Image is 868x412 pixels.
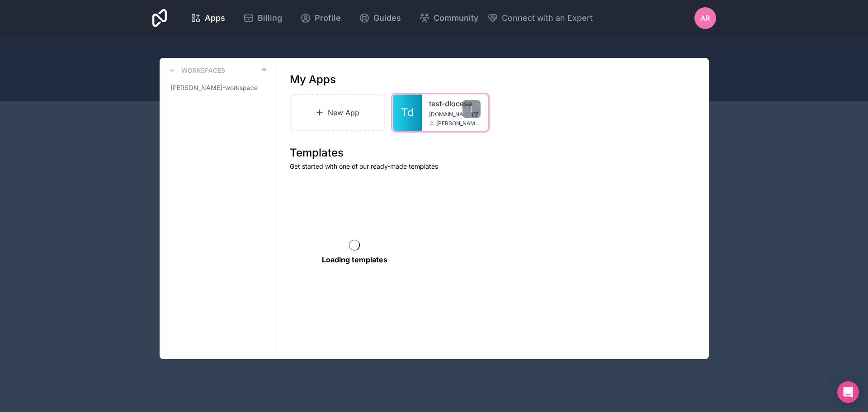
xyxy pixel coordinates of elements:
[401,105,414,120] span: Td
[290,146,694,160] h1: Templates
[322,254,387,265] p: Loading templates
[181,66,225,75] h3: Workspaces
[170,83,258,92] span: [PERSON_NAME]-workspace
[429,111,481,118] a: [DOMAIN_NAME]
[352,8,408,28] a: Guides
[293,8,348,28] a: Profile
[315,12,341,24] span: Profile
[290,94,386,131] a: New App
[393,95,422,131] a: Td
[487,12,593,24] button: Connect with an Expert
[236,8,289,28] a: Billing
[429,98,481,109] a: test-diocese
[167,65,225,76] a: Workspaces
[837,381,859,403] div: Open Intercom Messenger
[167,80,268,96] a: [PERSON_NAME]-workspace
[205,12,225,24] span: Apps
[502,12,593,24] span: Connect with an Expert
[429,111,468,118] span: [DOMAIN_NAME]
[434,12,478,24] span: Community
[373,12,401,24] span: Guides
[436,120,481,127] span: [PERSON_NAME][EMAIL_ADDRESS][PERSON_NAME][DOMAIN_NAME]
[700,13,710,24] span: AR
[412,8,486,28] a: Community
[183,8,232,28] a: Apps
[290,72,336,87] h1: My Apps
[290,162,694,171] p: Get started with one of our ready-made templates
[258,12,282,24] span: Billing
